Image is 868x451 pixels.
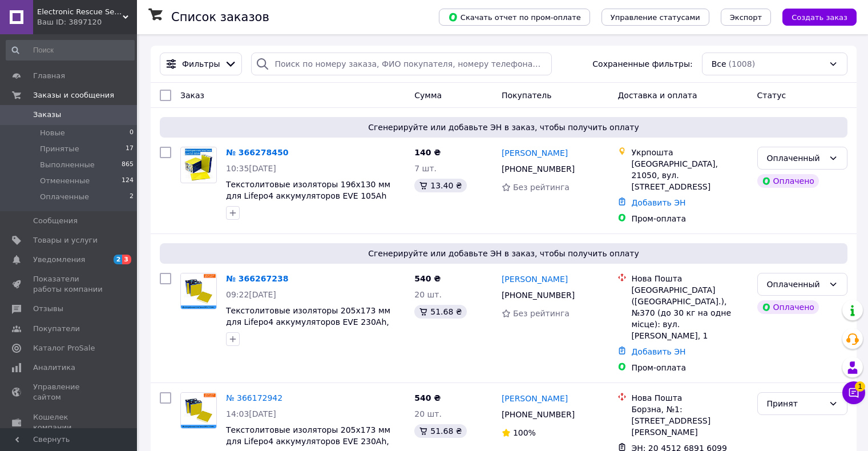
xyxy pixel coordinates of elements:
[226,180,390,200] a: Текстолитовые изоляторы 196х130 мм для Lifepo4 аккумуляторов EVE 105Ah
[414,179,466,192] div: 13.40 ₴
[631,198,685,207] a: Добавить ЭН
[126,144,134,154] span: 17
[631,158,748,192] div: [GEOGRAPHIC_DATA], 21050, вул. [STREET_ADDRESS]
[631,347,685,356] a: Добавить ЭН
[721,9,771,26] button: Экспорт
[37,17,137,27] div: Ваш ID: 3897120
[499,406,577,422] div: [PHONE_NUMBER]
[631,392,748,404] div: Нова Пошта
[226,409,276,418] span: 14:03[DATE]
[180,273,217,309] a: Фото товару
[171,10,269,24] h1: Список заказов
[631,147,748,158] div: Укрпошта
[180,147,217,183] a: Фото товару
[40,128,65,138] span: Новые
[792,13,847,22] span: Создать заказ
[122,160,134,170] span: 865
[33,274,106,295] span: Показатели работы компании
[37,7,123,17] span: Electronic Rescue Service
[40,144,79,154] span: Принятые
[842,381,865,404] button: Чат с покупателем1
[33,216,78,226] span: Сообщения
[122,176,134,186] span: 124
[601,9,709,26] button: Управление статусами
[414,290,442,299] span: 20 шт.
[130,128,134,138] span: 0
[33,343,95,353] span: Каталог ProSale
[40,192,89,202] span: Оплаченные
[414,305,466,319] div: 51.68 ₴
[40,160,95,170] span: Выполненные
[499,287,577,303] div: [PHONE_NUMBER]
[226,290,276,299] span: 09:22[DATE]
[33,110,61,120] span: Заказы
[414,424,466,438] div: 51.68 ₴
[855,381,865,392] span: 1
[33,412,106,433] span: Кошелек компании
[414,409,442,418] span: 20 шт.
[226,274,288,283] a: № 366267238
[617,91,697,100] span: Доставка и оплата
[513,183,570,192] span: Без рейтинга
[502,393,568,404] a: [PERSON_NAME]
[513,309,570,318] span: Без рейтинга
[226,148,288,157] a: № 366278450
[114,255,123,264] span: 2
[180,392,217,429] a: Фото товару
[414,274,441,283] span: 540 ₴
[611,13,700,22] span: Управление статусами
[414,164,437,173] span: 7 шт.
[251,53,552,75] input: Поиск по номеру заказа, ФИО покупателя, номеру телефона, Email, номеру накладной
[757,300,819,314] div: Оплачено
[180,91,204,100] span: Заказ
[414,148,441,157] span: 140 ₴
[757,174,819,188] div: Оплачено
[592,58,692,70] span: Сохраненные фильтры:
[183,147,215,183] img: Фото товару
[757,91,786,100] span: Статус
[33,255,85,265] span: Уведомления
[181,273,216,309] img: Фото товару
[226,306,390,338] a: Текстолитовые изоляторы 205х173 мм для Lifepo4 аккумуляторов EVE 230Ah, 280Ah, 304Ah
[631,213,748,224] div: Пром-оплата
[164,248,843,259] span: Сгенерируйте или добавьте ЭН в заказ, чтобы получить оплату
[771,12,857,21] a: Создать заказ
[33,90,114,100] span: Заказы и сообщения
[631,362,748,373] div: Пром-оплата
[130,192,134,202] span: 2
[502,273,568,285] a: [PERSON_NAME]
[439,9,590,26] button: Скачать отчет по пром-оплате
[33,304,63,314] span: Отзывы
[226,393,282,402] a: № 366172942
[40,176,90,186] span: Отмененные
[767,152,824,164] div: Оплаченный
[122,255,131,264] span: 3
[33,382,106,402] span: Управление сайтом
[729,59,756,69] span: (1008)
[513,428,536,437] span: 100%
[6,40,135,61] input: Поиск
[730,13,762,22] span: Экспорт
[782,9,857,26] button: Создать заказ
[502,91,552,100] span: Покупатель
[502,147,568,159] a: [PERSON_NAME]
[631,284,748,341] div: [GEOGRAPHIC_DATA] ([GEOGRAPHIC_DATA].), №370 (до 30 кг на одне місце): вул. [PERSON_NAME], 1
[164,122,843,133] span: Сгенерируйте или добавьте ЭН в заказ, чтобы получить оплату
[631,404,748,438] div: Борзна, №1: [STREET_ADDRESS][PERSON_NAME]
[414,91,442,100] span: Сумма
[182,58,220,70] span: Фильтры
[33,324,80,334] span: Покупатели
[499,161,577,177] div: [PHONE_NUMBER]
[33,71,65,81] span: Главная
[712,58,726,70] span: Все
[33,235,98,245] span: Товары и услуги
[33,363,75,373] span: Аналитика
[226,164,276,173] span: 10:35[DATE]
[767,397,824,410] div: Принят
[448,12,581,22] span: Скачать отчет по пром-оплате
[181,393,216,428] img: Фото товару
[767,278,824,291] div: Оплаченный
[414,393,441,402] span: 540 ₴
